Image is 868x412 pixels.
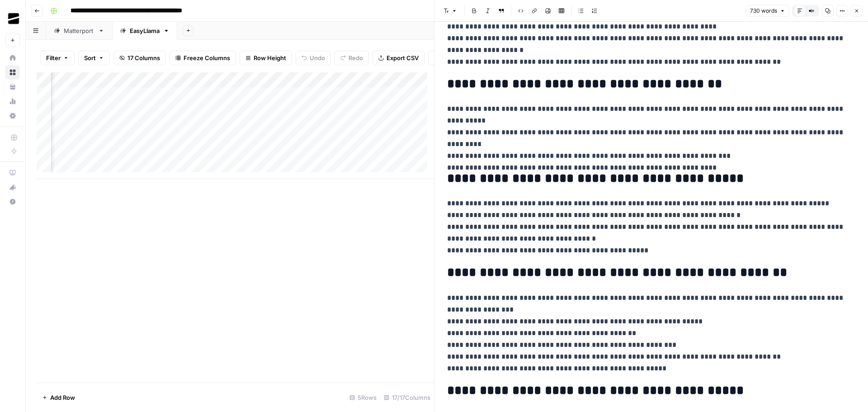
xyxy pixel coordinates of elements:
a: Your Data [5,80,20,94]
span: 730 words [750,7,777,15]
a: AirOps Academy [5,166,20,180]
img: OGM Logo [5,10,22,27]
span: Filter [46,53,61,62]
div: What's new? [6,180,19,194]
span: Row Height [254,53,286,62]
span: Freeze Columns [184,53,230,62]
div: EasyLlama [130,26,160,35]
button: Help + Support [5,194,20,209]
span: Add Row [50,393,75,402]
span: Sort [84,53,96,62]
span: 17 Columns [127,53,160,62]
button: Export CSV [373,51,425,65]
button: Redo [335,51,369,65]
div: Matterport [64,26,94,35]
button: Workspace: OGM [5,7,20,30]
a: Usage [5,94,20,109]
button: What's new? [5,180,20,194]
button: Add Row [37,390,80,405]
button: Undo [296,51,331,65]
button: Row Height [240,51,292,65]
button: Filter [40,51,75,65]
div: 17/17 Columns [380,390,434,405]
a: Browse [5,65,20,80]
span: Export CSV [387,53,419,62]
button: 730 words [746,5,789,17]
span: Undo [310,53,325,62]
button: Sort [78,51,110,65]
span: Redo [349,53,363,62]
button: 17 Columns [113,51,166,65]
button: Freeze Columns [170,51,236,65]
a: Matterport [46,22,112,40]
a: Settings [5,109,20,123]
a: Home [5,51,20,65]
a: EasyLlama [112,22,177,40]
div: 5 Rows [346,390,380,405]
